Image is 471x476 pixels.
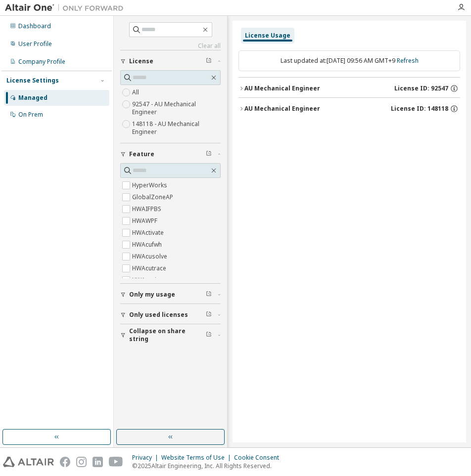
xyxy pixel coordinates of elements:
label: HWAcutrace [132,262,168,274]
img: facebook.svg [60,457,70,467]
span: Clear filter [206,331,212,339]
button: AU Mechanical EngineerLicense ID: 148118 [238,98,460,120]
label: All [132,87,141,98]
div: Cookie Consent [234,454,285,462]
img: youtube.svg [109,457,123,467]
button: Collapse on share string [120,324,221,346]
label: HWAWPF [132,215,159,227]
span: Clear filter [206,311,212,319]
div: On Prem [18,111,43,119]
div: License Settings [6,77,59,85]
img: Altair One [5,3,129,13]
div: Company Profile [18,58,65,66]
label: HWActivate [132,227,166,239]
label: HWAcufwh [132,239,164,251]
span: Collapse on share string [129,327,206,343]
label: GlobalZoneAP [132,191,175,203]
button: Feature [120,143,221,165]
img: linkedin.svg [93,457,103,467]
a: Refresh [397,56,419,65]
span: Only my usage [129,291,175,299]
label: HWAIFPBS [132,203,163,215]
span: Clear filter [206,291,212,299]
div: Last updated at: [DATE] 09:56 AM GMT+9 [238,50,460,71]
div: License Usage [245,32,290,40]
div: AU Mechanical Engineer [244,85,320,92]
span: License ID: 148118 [391,105,448,113]
span: Clear filter [206,57,212,65]
span: Only used licenses [129,311,188,319]
p: © 2025 Altair Engineering, Inc. All Rights Reserved. [132,462,285,470]
img: altair_logo.svg [3,457,54,467]
img: instagram.svg [76,457,87,467]
button: AU Mechanical EngineerLicense ID: 92547 [238,78,460,99]
div: AU Mechanical Engineer [244,105,320,113]
label: HWAcusolve [132,251,169,262]
label: 92547 - AU Mechanical Engineer [132,98,221,118]
button: Only used licenses [120,304,221,326]
span: Clear filter [206,150,212,158]
button: License [120,50,221,72]
span: License [129,57,153,65]
div: Privacy [132,454,161,462]
button: Only my usage [120,284,221,305]
div: User Profile [18,40,52,48]
span: Feature [129,150,154,158]
div: Managed [18,94,47,102]
label: HyperWorks [132,179,169,191]
span: License ID: 92547 [394,85,448,92]
div: Website Terms of Use [161,454,234,462]
label: 148118 - AU Mechanical Engineer [132,118,221,138]
label: HWAcuview [132,274,166,286]
div: Dashboard [18,22,51,30]
a: Clear all [120,42,221,50]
